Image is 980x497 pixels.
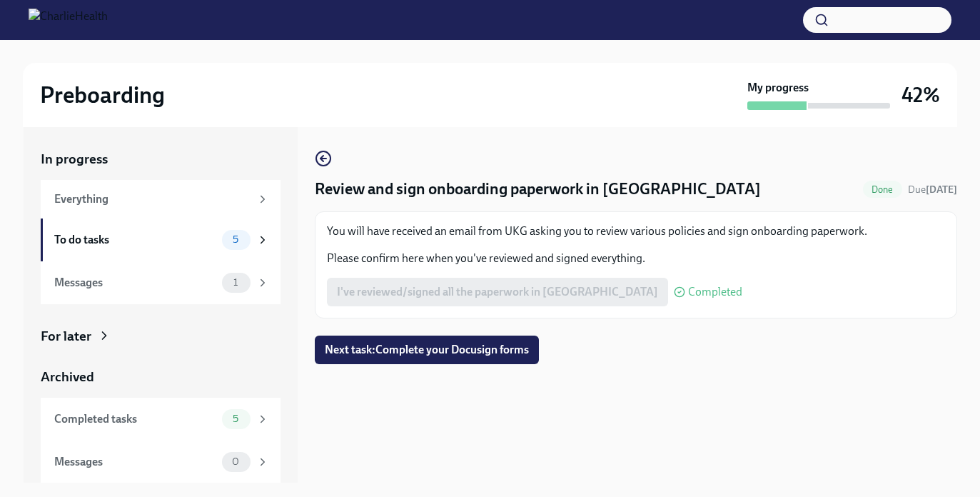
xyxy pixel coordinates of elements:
div: For later [41,327,91,346]
span: Due [908,184,957,196]
p: Please confirm here when you've reviewed and signed everything. [327,251,945,266]
h3: 42% [901,82,940,108]
div: Messages [54,454,216,470]
span: Done [863,184,902,195]
strong: [DATE] [926,184,957,196]
span: Next task : Complete your Docusign forms [325,343,529,357]
div: To do tasks [54,232,216,248]
a: Everything [41,180,281,219]
div: Messages [54,275,216,291]
span: 0 [223,456,248,467]
a: Completed tasks5 [41,398,281,441]
a: Archived [41,368,281,386]
span: August 29th, 2025 09:00 [908,183,957,196]
button: Next task:Complete your Docusign forms [315,336,539,364]
img: CharlieHealth [29,9,108,31]
div: Completed tasks [54,411,216,427]
span: 5 [224,413,247,424]
span: 5 [224,234,247,245]
strong: My progress [747,80,809,96]
span: 1 [225,277,246,288]
a: Messages1 [41,261,281,304]
h4: Review and sign onboarding paperwork in [GEOGRAPHIC_DATA] [315,179,761,200]
a: Messages0 [41,441,281,483]
a: To do tasks5 [41,219,281,261]
a: In progress [41,150,281,169]
a: For later [41,327,281,346]
p: You will have received an email from UKG asking you to review various policies and sign onboardin... [327,224,945,239]
h2: Preboarding [40,81,165,109]
div: Everything [54,191,251,207]
span: Completed [688,286,742,298]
